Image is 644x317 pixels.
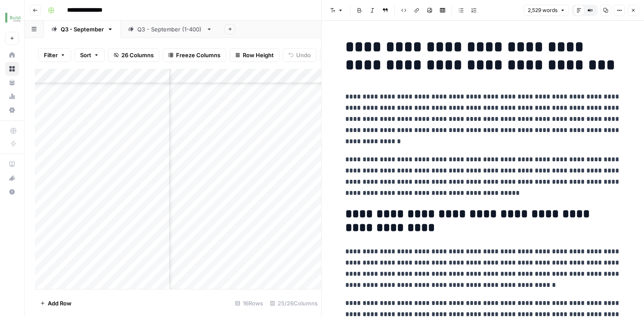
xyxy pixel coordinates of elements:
[137,25,203,34] div: Q3 - September (1-400)
[5,7,19,28] button: Workspace: Buildium
[5,62,19,76] a: Browse
[121,21,220,38] a: Q3 - September (1-400)
[5,48,19,62] a: Home
[232,296,266,310] div: 16 Rows
[5,89,19,103] a: Usage
[524,5,569,16] button: 2,529 words
[296,51,311,59] span: Undo
[5,103,19,117] a: Settings
[74,48,105,62] button: Sort
[163,48,226,62] button: Freeze Columns
[243,51,274,59] span: Row Height
[61,25,104,34] div: Q3 - September
[5,10,21,25] img: Buildium Logo
[176,51,220,59] span: Freeze Columns
[5,157,19,171] a: AirOps Academy
[6,172,19,185] div: What's new?
[266,296,321,310] div: 25/26 Columns
[35,296,77,310] button: Add Row
[5,171,19,185] button: What's new?
[5,76,19,89] a: Your Data
[528,6,557,14] span: 2,529 words
[48,299,71,308] span: Add Row
[44,21,121,38] a: Q3 - September
[38,48,71,62] button: Filter
[229,48,279,62] button: Row Height
[5,185,19,199] button: Help + Support
[108,48,159,62] button: 26 Columns
[121,51,154,59] span: 26 Columns
[283,48,316,62] button: Undo
[44,51,58,59] span: Filter
[80,51,91,59] span: Sort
